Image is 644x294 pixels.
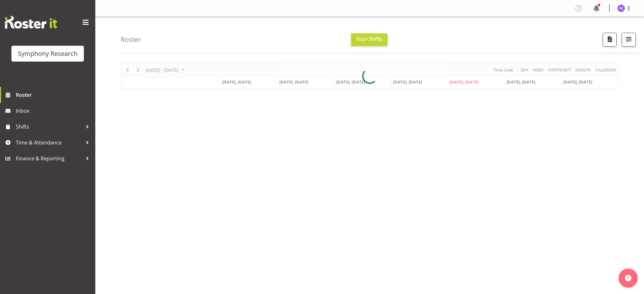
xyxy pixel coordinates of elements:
[16,106,92,116] span: Inbox
[16,138,83,147] span: Time & Attendance
[351,33,388,46] button: Your Shifts
[622,33,636,47] button: Filter Shifts
[5,16,57,29] img: Rosterit website logo
[625,275,631,281] img: help-xxl-2.png
[617,4,625,12] img: aditi-jaiswal1830.jpg
[16,154,83,163] span: Finance & Reporting
[121,36,141,43] h4: Roster
[16,90,92,100] span: Roster
[18,49,78,58] div: Symphony Research
[603,33,617,47] button: Download a PDF of the roster according to the set date range.
[356,36,383,43] span: Your Shifts
[16,122,83,131] span: Shifts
